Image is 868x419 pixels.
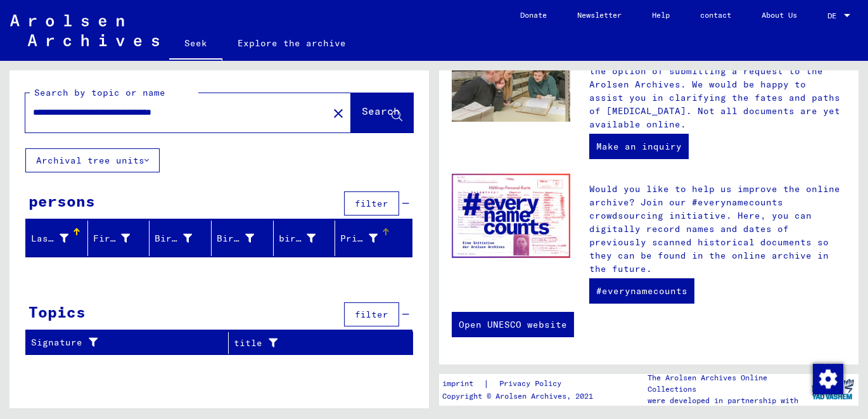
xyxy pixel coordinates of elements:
a: imprint [442,377,483,390]
font: Make an inquiry [596,141,682,152]
button: filter [344,191,399,216]
font: Newsletter [577,10,622,20]
font: | [483,378,489,389]
font: birth date [279,233,336,244]
img: Arolsen_neg.svg [10,15,159,46]
img: Change consent [813,364,843,394]
font: Last name [31,233,82,244]
font: Birth [217,233,245,244]
font: Donate [520,10,547,20]
font: Open UNESCO website [459,319,567,330]
font: filter [355,198,388,209]
button: Clear [326,100,351,126]
mat-header-cell: Birth [212,221,274,256]
div: title [234,333,397,353]
a: #everynamecounts [589,278,694,304]
font: Archival tree units [36,155,144,166]
a: Seek [169,28,222,61]
font: Explore the archive [238,37,346,49]
font: In addition to your own research, you have the option of submitting a request to the Arolsen Arch... [589,52,840,130]
font: First name [93,233,150,244]
font: contact [700,10,731,20]
img: enc.jpg [452,174,570,258]
a: Open UNESCO website [452,312,574,337]
font: persons [29,191,95,210]
button: Search [351,93,413,132]
div: birth date [279,228,335,248]
img: yv_logo.png [809,373,857,405]
mat-header-cell: First name [88,221,150,256]
font: Topics [29,302,86,321]
div: Signature [31,333,228,353]
mat-header-cell: Last name [26,221,88,256]
mat-icon: close [331,106,346,121]
font: Birth name [155,233,212,244]
font: DE [827,11,836,20]
div: Birth [217,228,273,248]
font: Seek [184,37,207,49]
mat-header-cell: Birth name [150,221,212,256]
a: Privacy Policy [489,377,577,390]
font: Search [362,105,400,117]
button: Archival tree units [25,148,160,172]
font: title [234,337,262,349]
font: About Us [762,10,797,20]
div: Last name [31,228,87,248]
a: Explore the archive [222,28,361,58]
font: Privacy Policy [499,378,561,388]
font: Search by topic or name [34,87,165,98]
mat-header-cell: Prisoner # [335,221,412,256]
div: First name [93,228,150,248]
font: were developed in partnership with [648,396,798,405]
div: Birth name [155,228,211,248]
font: Would you like to help us improve the online archive? Join our #everynamecounts crowdsourcing ini... [589,183,840,274]
a: Make an inquiry [589,134,689,159]
div: Prisoner # [340,228,397,248]
img: inquiries.jpg [452,42,570,122]
font: Help [652,10,670,20]
font: #everynamecounts [596,285,687,297]
mat-header-cell: birth date [274,221,336,256]
font: Prisoner # [340,233,397,244]
font: Signature [31,337,82,348]
font: filter [355,309,388,320]
font: imprint [442,378,473,388]
button: filter [344,302,399,326]
font: Copyright © Arolsen Archives, 2021 [442,391,593,401]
